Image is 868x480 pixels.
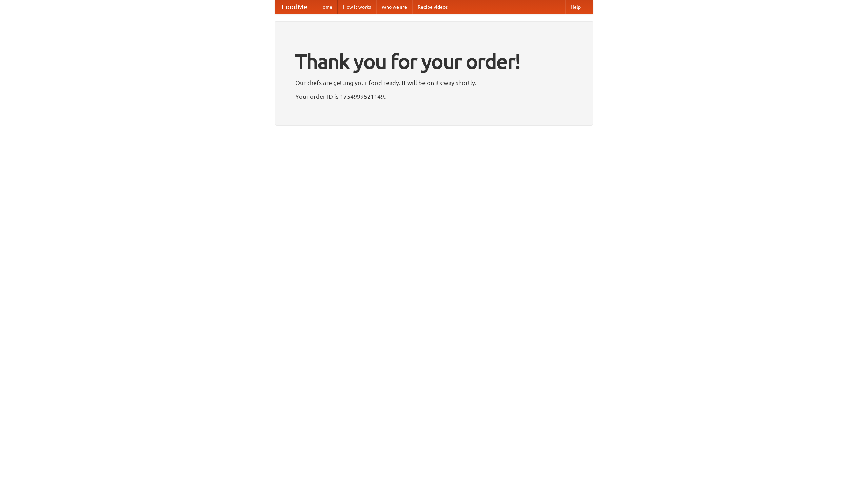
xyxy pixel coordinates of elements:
a: Help [565,0,586,14]
a: Home [314,0,338,14]
h1: Thank you for your order! [295,45,573,78]
a: How it works [338,0,376,14]
p: Your order ID is 1754999521149. [295,91,573,101]
p: Our chefs are getting your food ready. It will be on its way shortly. [295,78,573,88]
a: FoodMe [275,0,314,14]
a: Who we are [376,0,412,14]
a: Recipe videos [412,0,453,14]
